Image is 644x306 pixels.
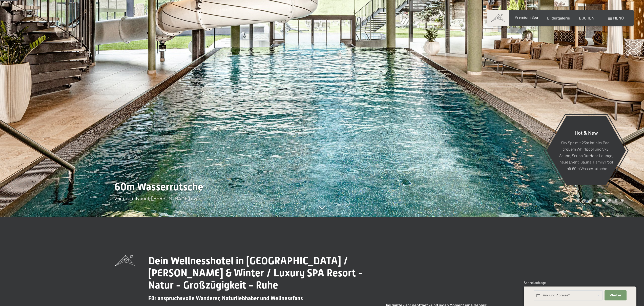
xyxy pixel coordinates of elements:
span: Menü [613,15,624,20]
div: Carousel Page 1 [577,199,579,202]
a: Bildergalerie [547,15,570,20]
div: Carousel Page 2 [583,199,586,202]
div: Carousel Page 5 (Current Slide) [602,199,605,202]
div: Carousel Page 6 [608,199,611,202]
div: Carousel Page 3 [589,199,592,202]
p: Sky Spa mit 23m Infinity Pool, großem Whirlpool und Sky-Sauna, Sauna Outdoor Lounge, neue Event-S... [559,139,614,172]
a: Hot & New Sky Spa mit 23m Infinity Pool, großem Whirlpool und Sky-Sauna, Sauna Outdoor Lounge, ne... [546,116,626,185]
div: Carousel Page 4 [596,199,598,202]
a: BUCHEN [579,15,594,20]
div: Carousel Pagination [575,199,624,202]
span: Für anspruchsvolle Wanderer, Naturliebhaber und Wellnessfans [148,295,303,301]
div: Carousel Page 8 [621,199,624,202]
span: Dein Wellnesshotel in [GEOGRAPHIC_DATA] / [PERSON_NAME] & Winter / Luxury SPA Resort - Natur - Gr... [148,255,363,291]
span: Hot & New [575,129,598,135]
div: Carousel Page 7 [615,199,617,202]
a: Premium Spa [515,15,538,19]
button: Weiter [605,290,626,301]
span: Weiter [610,293,621,298]
span: Schnellanfrage [524,281,546,285]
